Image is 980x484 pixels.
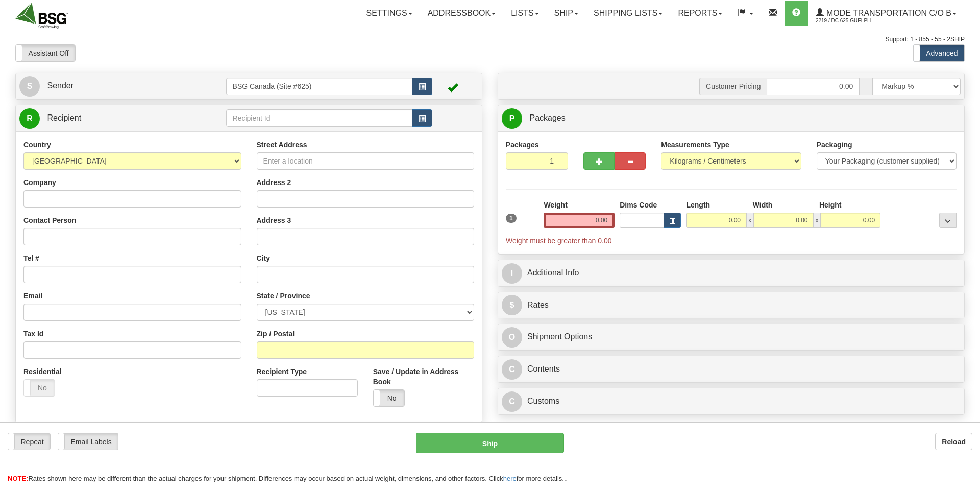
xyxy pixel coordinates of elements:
[699,78,767,95] span: Customer Pricing
[502,295,961,316] a: $Rates
[226,109,413,127] input: Recipient Id
[23,329,43,339] label: Tax Id
[824,9,951,17] span: Mode Transportation c/o B
[529,113,565,122] span: Packages
[620,200,657,210] label: Dims Code
[502,108,522,129] span: P
[814,213,821,228] span: x
[257,177,291,188] label: Address 2
[502,327,522,348] span: O
[686,200,710,210] label: Length
[502,327,961,348] a: OShipment Options
[506,140,539,150] label: Packages
[8,475,28,482] span: NOTE:
[935,433,972,450] button: Reload
[19,108,40,129] span: R
[373,366,474,387] label: Save / Update in Address Book
[502,391,522,412] span: C
[47,81,73,90] span: Sender
[226,78,413,95] input: Sender Id
[257,152,475,170] input: Enter a location
[502,108,961,129] a: P Packages
[817,140,852,150] label: Packaging
[8,433,50,450] label: Repeat
[15,3,68,29] img: logo2219.jpg
[23,291,42,301] label: Email
[502,263,522,284] span: I
[257,329,295,339] label: Zip / Postal
[416,433,564,453] button: Ship
[257,366,307,377] label: Recipient Type
[23,177,56,188] label: Company
[808,1,964,26] a: Mode Transportation c/o B 2219 / DC 625 Guelph
[816,16,892,26] span: 2219 / DC 625 Guelph
[19,76,226,97] a: S Sender
[23,215,76,225] label: Contact Person
[753,200,773,210] label: Width
[23,366,62,377] label: Residential
[544,200,567,210] label: Weight
[19,108,203,129] a: R Recipient
[359,1,420,26] a: Settings
[24,380,55,396] label: No
[819,200,842,210] label: Height
[586,1,670,26] a: Shipping lists
[257,215,291,225] label: Address 3
[547,1,586,26] a: Ship
[503,475,517,482] a: here
[16,45,75,61] label: Assistant Off
[506,237,612,245] span: Weight must be greater than 0.00
[939,213,957,228] div: ...
[670,1,730,26] a: Reports
[661,140,729,150] label: Measurements Type
[23,140,51,150] label: Country
[257,253,270,263] label: City
[506,214,517,223] span: 1
[502,295,522,315] span: $
[19,76,40,97] span: S
[374,390,404,406] label: No
[914,45,964,61] label: Advanced
[942,437,966,446] b: Reload
[502,359,961,380] a: CContents
[47,113,81,122] span: Recipient
[503,1,546,26] a: Lists
[23,253,39,263] label: Tel #
[15,35,965,44] div: Support: 1 - 855 - 55 - 2SHIP
[257,291,310,301] label: State / Province
[420,1,504,26] a: Addressbook
[746,213,753,228] span: x
[502,391,961,412] a: CCustoms
[257,140,307,150] label: Street Address
[502,263,961,284] a: IAdditional Info
[502,359,522,380] span: C
[58,433,118,450] label: Email Labels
